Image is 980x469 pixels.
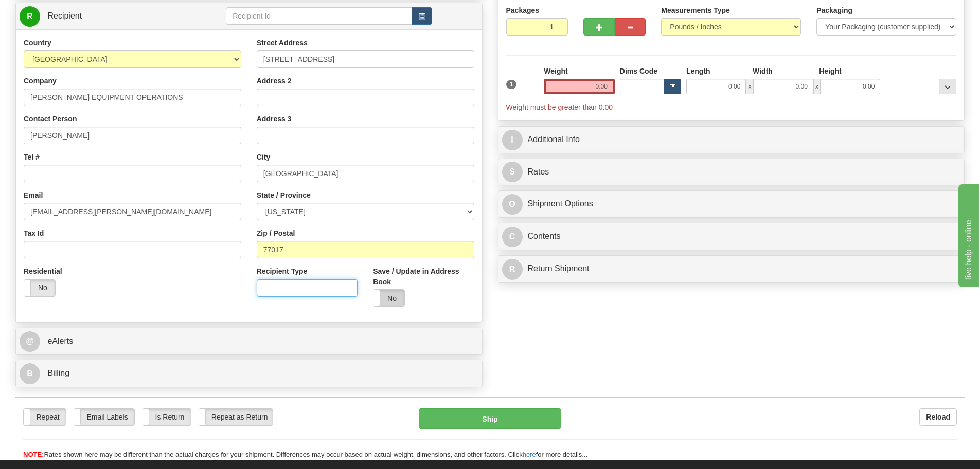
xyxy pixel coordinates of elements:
[502,129,961,150] a: IAdditional Info
[926,413,950,421] b: Reload
[939,79,956,94] div: ...
[47,11,82,20] span: Recipient
[502,162,961,183] a: $Rates
[142,409,191,425] label: Is Return
[506,80,517,89] span: 1
[502,226,961,247] a: CContents
[226,7,412,25] input: Recipient Id
[956,182,979,287] iframe: chat widget
[20,6,203,27] a: R Recipient
[24,76,57,86] label: Company
[502,194,523,215] span: O
[813,79,821,94] span: x
[20,363,40,384] span: B
[24,38,51,48] label: Country
[816,5,852,15] label: Packaging
[746,79,753,94] span: x
[257,50,474,68] input: Enter a location
[819,66,842,76] label: Height
[23,450,44,458] span: NOTE:
[661,5,730,15] label: Measurements Type
[502,162,523,182] span: $
[257,152,270,162] label: City
[8,6,95,19] div: live help - online
[24,280,55,296] label: No
[506,103,613,111] span: Weight must be greater than 0.00
[544,66,567,76] label: Weight
[15,450,965,460] div: Rates shown here may be different than the actual charges for your shipment. Differences may occu...
[257,228,295,238] label: Zip / Postal
[24,228,44,238] label: Tax Id
[20,331,478,352] a: @ eAlerts
[199,409,273,425] label: Repeat as Return
[257,114,292,124] label: Address 3
[24,190,43,200] label: Email
[47,337,73,345] span: eAlerts
[373,290,404,306] label: No
[74,409,134,425] label: Email Labels
[686,66,710,76] label: Length
[620,66,657,76] label: Dims Code
[257,76,292,86] label: Address 2
[506,5,540,15] label: Packages
[523,450,536,458] a: here
[24,409,66,425] label: Repeat
[373,266,474,287] label: Save / Update in Address Book
[419,408,561,429] button: Ship
[20,331,40,352] span: @
[753,66,773,76] label: Width
[20,363,478,384] a: B Billing
[24,266,62,276] label: Residential
[502,258,961,280] a: RReturn Shipment
[257,190,311,200] label: State / Province
[47,369,69,377] span: Billing
[24,114,77,124] label: Contact Person
[20,6,40,27] span: R
[257,38,308,48] label: Street Address
[502,130,523,150] span: I
[502,227,523,247] span: C
[257,266,308,276] label: Recipient Type
[919,408,957,426] button: Reload
[502,259,523,280] span: R
[24,152,40,162] label: Tel #
[502,194,961,215] a: OShipment Options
